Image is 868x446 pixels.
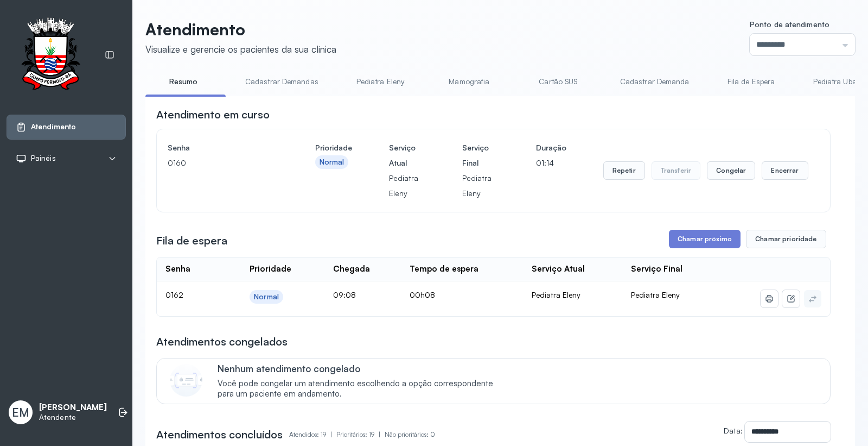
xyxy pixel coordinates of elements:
span: Painéis [31,154,56,163]
img: Logotipo do estabelecimento [11,17,90,93]
p: Pediatra Eleny [462,171,499,201]
a: Cartão SUS [520,73,596,91]
div: Prioridade [250,264,291,274]
h4: Serviço Final [462,140,499,171]
button: Congelar [707,161,755,180]
span: Pediatra Eleny [631,290,680,299]
button: Repetir [603,161,645,180]
p: 0160 [168,155,278,171]
p: Não prioritários: 0 [385,427,435,442]
span: Atendimento [31,122,76,131]
h3: Fila de espera [156,233,227,248]
span: Você pode congelar um atendimento escolhendo a opção correspondente para um paciente em andamento. [218,379,505,399]
div: Tempo de espera [410,264,478,274]
h4: Duração [536,140,566,155]
div: Chegada [333,264,370,274]
a: Cadastrar Demandas [234,73,329,91]
a: Atendimento [16,122,117,133]
button: Chamar prioridade [746,230,826,248]
p: Atendimento [145,20,336,39]
h4: Senha [168,140,278,155]
p: Nenhum atendimento congelado [218,363,505,374]
p: [PERSON_NAME] [39,403,107,413]
p: Pediatra Eleny [389,171,425,201]
h4: Serviço Atual [389,140,425,171]
div: Visualize e gerencie os pacientes da sua clínica [145,43,336,55]
button: Chamar próximo [669,230,741,248]
label: Data: [724,426,743,435]
div: Normal [320,158,344,167]
span: 00h08 [410,290,435,299]
h3: Atendimentos concluídos [156,427,283,442]
a: Fila de Espera [713,73,789,91]
span: Ponto de atendimento [750,20,829,29]
div: Serviço Atual [532,264,585,274]
div: Senha [165,264,190,274]
a: Cadastrar Demanda [609,73,700,91]
div: Pediatra Eleny [532,290,614,300]
span: 0162 [165,290,183,299]
div: Normal [254,292,279,301]
button: Transferir [652,161,701,180]
span: | [330,430,332,438]
span: 09:08 [333,290,356,299]
img: Imagem de CalloutCard [170,364,202,397]
p: Atendente [39,413,107,422]
h4: Prioridade [315,140,352,155]
div: Serviço Final [631,264,682,274]
span: | [379,430,380,438]
p: Atendidos: 19 [289,427,336,442]
p: 01:14 [536,155,566,171]
a: Pediatra Eleny [342,73,418,91]
a: Mamografia [431,73,507,91]
a: Resumo [145,73,221,91]
h3: Atendimentos congelados [156,334,288,349]
button: Encerrar [762,161,808,180]
h3: Atendimento em curso [156,107,270,122]
p: Prioritários: 19 [336,427,385,442]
